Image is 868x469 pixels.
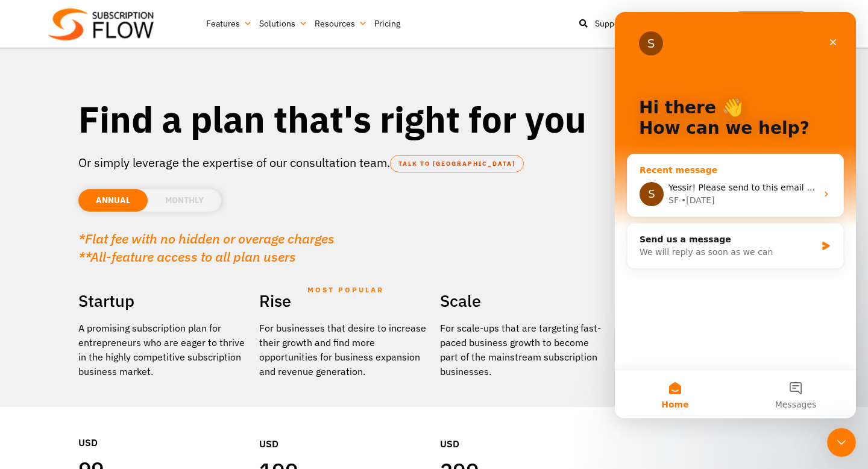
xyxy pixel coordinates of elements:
iframe: Intercom live chat [827,428,856,457]
p: Or simply leverage the expertise of our consultation team. [78,154,790,172]
span: Messages [160,388,202,397]
div: USD [440,400,609,457]
div: Send us a message [25,221,201,234]
li: MONTHLY [148,189,221,212]
a: Solutions [256,11,311,36]
div: Close [207,19,229,41]
a: Features [203,11,256,36]
div: SF [54,182,64,195]
div: • [DATE] [66,182,100,195]
span: Yessir! Please send to this email [EMAIL_ADDRESS][DOMAIN_NAME] [54,171,339,180]
a: Pricing [371,11,404,36]
a: TALK TO [GEOGRAPHIC_DATA] [390,155,524,172]
button: Messages [121,358,241,406]
em: *Flat fee with no hidden or overage charges [78,230,335,247]
em: **All-feature access to all plan users [78,248,296,265]
iframe: Intercom live chat [615,12,856,418]
span: Home [46,388,74,397]
span: MOST POPULAR [307,276,384,304]
div: Send us a messageWe will reply as soon as we can [12,211,229,257]
div: USD [78,399,247,456]
h2: Startup [78,287,247,315]
div: USD [259,400,428,457]
p: A promising subscription plan for entrepreneurs who are eager to thrive in the highly competitive... [78,321,247,379]
div: We will reply as soon as we can [25,234,201,247]
a: Support [591,11,641,36]
h2: Rise [259,287,428,315]
a: Resources [311,11,371,36]
li: ANNUAL [78,189,148,212]
h2: Scale [440,287,609,315]
h1: Find a plan that's right for you [78,96,790,142]
div: For scale-ups that are targeting fast-paced business growth to become part of the mainstream subs... [440,321,609,379]
div: For businesses that desire to increase their growth and find more opportunities for business expa... [259,321,428,379]
img: Subscriptionflow [48,8,154,40]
